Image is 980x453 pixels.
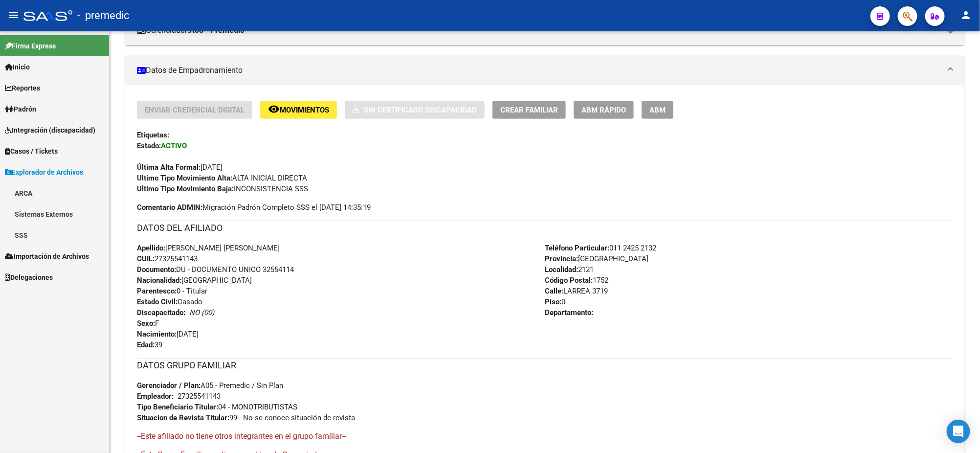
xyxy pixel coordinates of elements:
[545,276,608,285] span: 1752
[960,9,972,21] mat-icon: person
[5,125,95,136] span: Integración (discapacidad)
[8,9,20,21] mat-icon: menu
[5,146,58,157] span: Casos / Tickets
[77,5,130,26] span: - premedic
[345,101,485,119] button: Sin Certificado Discapacidad
[137,381,200,390] strong: Gerenciador / Plan:
[137,276,252,285] span: [GEOGRAPHIC_DATA]
[137,330,199,339] span: [DATE]
[545,287,608,295] span: LARREA 3719
[137,359,953,372] h3: DATOS GRUPO FAMILIAR
[947,420,970,443] div: Open Intercom Messenger
[137,131,169,139] strong: Etiquetas:
[364,106,477,114] span: Sin Certificado Discapacidad
[125,56,964,85] mat-expansion-panel-header: Datos de Empadronamiento
[545,276,593,285] strong: Código Postal:
[581,106,626,114] span: ABM Rápido
[137,319,155,328] strong: Sexo:
[137,244,165,252] strong: Apellido:
[137,431,953,442] h4: --Este afiliado no tiene otros integrantes en el grupo familiar--
[492,101,566,119] button: Crear Familiar
[5,167,83,178] span: Explorador de Archivos
[545,308,593,317] strong: Departamento:
[545,287,563,295] strong: Calle:
[178,391,221,402] div: 27325541143
[574,101,634,119] button: ABM Rápido
[137,413,229,422] strong: Situacion de Revista Titular:
[137,276,181,285] strong: Nacionalidad:
[137,297,178,306] strong: Estado Civil:
[545,297,561,306] strong: Piso:
[145,106,245,114] span: Enviar Credencial Digital
[137,184,234,193] strong: Ultimo Tipo Movimiento Baja:
[545,244,609,252] strong: Teléfono Particular:
[137,202,371,213] span: Migración Padrón Completo SSS el [DATE] 14:35:19
[5,251,89,262] span: Importación de Archivos
[137,221,953,235] h3: DATOS DEL AFILIADO
[545,254,648,263] span: [GEOGRAPHIC_DATA]
[137,403,218,411] strong: Tipo Beneficiario Titular:
[137,287,207,295] span: 0 - Titular
[137,297,202,306] span: Casado
[137,203,202,212] strong: Comentario ADMIN:
[137,308,185,317] strong: Discapacitado:
[545,265,578,274] strong: Localidad:
[500,106,558,114] span: Crear Familiar
[5,272,53,283] span: Delegaciones
[137,319,159,328] span: F
[137,287,177,295] strong: Parentesco:
[137,174,307,182] span: ALTA INICIAL DIRECTA
[161,141,187,150] strong: ACTIVO
[137,265,294,274] span: DU - DOCUMENTO UNICO 32554114
[137,244,280,252] span: [PERSON_NAME] [PERSON_NAME]
[137,101,252,119] button: Enviar Credencial Digital
[545,254,578,263] strong: Provincia:
[137,163,223,172] span: [DATE]
[5,41,56,51] span: Firma Express
[260,101,337,119] button: Movimientos
[137,265,176,274] strong: Documento:
[137,330,177,339] strong: Nacimiento:
[137,254,198,263] span: 27325541143
[137,254,155,263] strong: CUIL:
[5,83,40,93] span: Reportes
[137,340,155,349] strong: Edad:
[649,106,666,114] span: ABM
[137,65,941,76] mat-panel-title: Datos de Empadronamiento
[137,184,308,193] span: INCONSISTENCIA SSS
[5,62,30,72] span: Inicio
[137,141,161,150] strong: Estado:
[545,297,565,306] span: 0
[137,413,355,422] span: 99 - No se conoce situación de revista
[137,381,283,390] span: A05 - Premedic / Sin Plan
[137,403,297,411] span: 04 - MONOTRIBUTISTAS
[545,265,594,274] span: 2121
[137,174,232,182] strong: Ultimo Tipo Movimiento Alta:
[5,104,36,114] span: Padrón
[137,392,174,401] strong: Empleador:
[642,101,673,119] button: ABM
[137,340,162,349] span: 39
[189,308,214,317] i: NO (00)
[545,244,656,252] span: 011 2425 2132
[268,103,280,115] mat-icon: remove_red_eye
[137,163,200,172] strong: Última Alta Formal:
[280,106,329,114] span: Movimientos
